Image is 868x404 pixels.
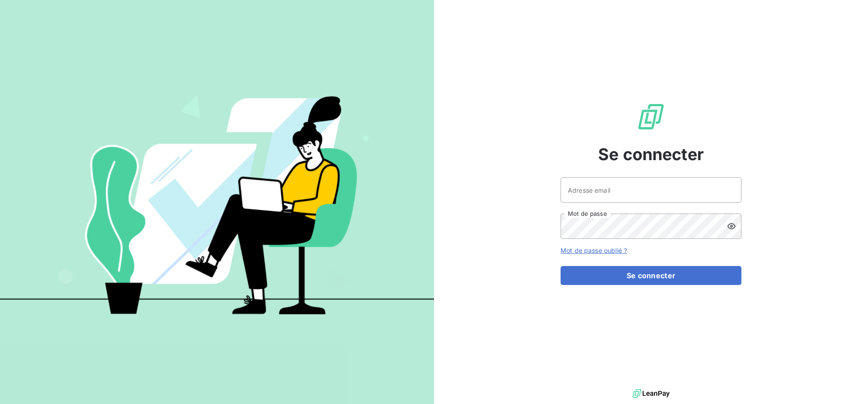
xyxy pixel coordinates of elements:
button: Se connecter [561,266,741,285]
a: Mot de passe oublié ? [561,247,627,254]
img: Logo LeanPay [637,102,665,131]
img: logo [632,387,670,400]
span: Se connecter [598,142,704,166]
input: placeholder [561,177,741,203]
